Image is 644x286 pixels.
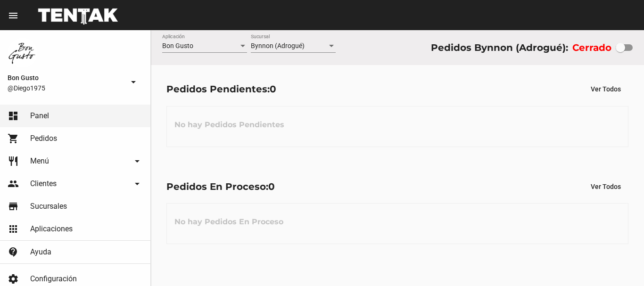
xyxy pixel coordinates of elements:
[128,76,139,88] mat-icon: arrow_drop_down
[270,83,276,95] span: 0
[8,246,19,258] mat-icon: contact_support
[591,183,621,190] span: Ver Todos
[572,40,611,55] label: Cerrado
[8,178,19,189] mat-icon: people
[8,133,19,144] mat-icon: shopping_cart
[30,202,67,211] span: Sucursales
[8,273,19,285] mat-icon: settings
[8,10,19,21] mat-icon: menu
[30,247,51,257] span: Ayuda
[167,111,292,139] h3: No hay Pedidos Pendientes
[30,179,57,188] span: Clientes
[583,81,628,98] button: Ver Todos
[8,38,38,68] img: 8570adf9-ca52-4367-b116-ae09c64cf26e.jpg
[8,72,124,83] span: Bon Gusto
[30,111,49,121] span: Panel
[8,110,19,122] mat-icon: dashboard
[30,274,77,284] span: Configuración
[30,134,57,143] span: Pedidos
[251,42,305,49] span: Bynnon (Adrogué)
[431,40,568,55] div: Pedidos Bynnon (Adrogué):
[8,83,124,93] span: @Diego1975
[167,208,291,236] h3: No hay Pedidos En Proceso
[30,156,49,166] span: Menú
[132,178,143,189] mat-icon: arrow_drop_down
[8,155,19,167] mat-icon: restaurant
[8,223,19,235] mat-icon: apps
[162,42,193,49] span: Bon Gusto
[132,155,143,167] mat-icon: arrow_drop_down
[166,179,275,194] div: Pedidos En Proceso:
[583,178,628,195] button: Ver Todos
[8,201,19,212] mat-icon: store
[591,85,621,93] span: Ver Todos
[268,181,275,192] span: 0
[30,224,73,234] span: Aplicaciones
[166,82,276,97] div: Pedidos Pendientes:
